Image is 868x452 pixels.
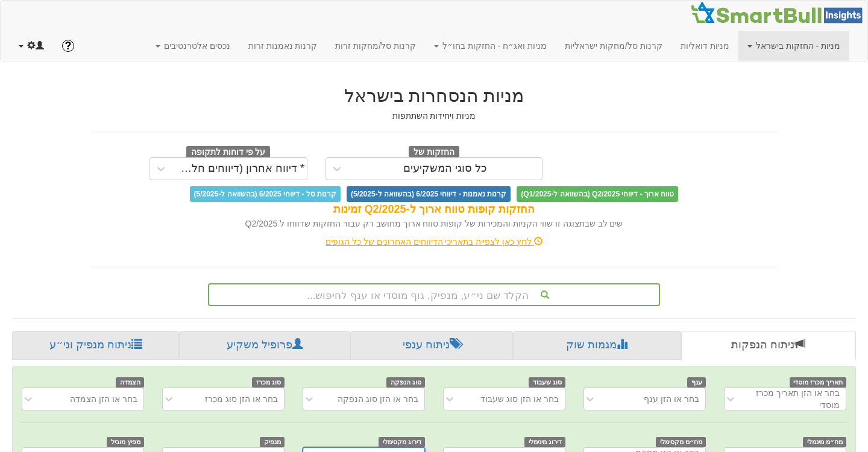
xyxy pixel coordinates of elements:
span: דירוג מינימלי [524,437,565,447]
span: ? [64,40,71,52]
div: בחר או הזן תאריך מכרז מוסדי [744,387,840,411]
h2: מניות הנסחרות בישראל [90,86,778,105]
div: כל סוגי המשקיעים [403,163,487,175]
a: מגמות שוק [513,331,681,360]
span: קרנות נאמנות - דיווחי 6/2025 (בהשוואה ל-5/2025) [347,186,511,202]
a: ניתוח הנפקות [681,331,856,360]
span: סוג מכרז [252,377,285,388]
div: בחר או הזן סוג שעבוד [480,393,559,405]
a: ? [53,31,83,61]
a: מניות ואג״ח - החזקות בחו״ל [425,31,556,61]
a: קרנות סל/מחקות זרות [326,31,425,61]
a: נכסים אלטרנטיבים [146,31,239,61]
a: קרנות סל/מחקות ישראליות [556,31,671,61]
span: מח״מ מינמלי [803,437,846,447]
div: לחץ כאן לצפייה בתאריכי הדיווחים האחרונים של כל הגופים [81,236,787,248]
a: מניות - החזקות בישראל [738,31,849,61]
span: מנפיק [260,437,285,447]
a: ניתוח מנפיק וני״ע [12,331,179,360]
div: שים לב שבתצוגה זו שווי הקניות והמכירות של קופות טווח ארוך מחושב רק עבור החזקות שדווחו ל Q2/2025 [90,218,778,230]
div: הקלד שם ני״ע, מנפיק, גוף מוסדי או ענף לחיפוש... [209,284,659,305]
a: קרנות נאמנות זרות [239,31,327,61]
span: סוג הנפקה [386,377,425,388]
span: דירוג מקסימלי [379,437,425,447]
div: בחר או הזן הצמדה [70,393,137,405]
span: קרנות סל - דיווחי 6/2025 (בהשוואה ל-5/2025) [190,186,341,202]
span: תאריך מכרז מוסדי [790,377,846,388]
a: מניות דואליות [671,31,738,61]
div: החזקות קופות טווח ארוך ל-Q2/2025 זמינות [90,202,778,218]
span: ענף [687,377,706,388]
div: בחר או הזן סוג הנפקה [338,393,418,405]
div: * דיווח אחרון (דיווחים חלקיים) [175,163,305,175]
span: מפיץ מוביל [107,437,144,447]
span: על פי דוחות לתקופה [186,146,270,159]
div: בחר או הזן ענף [644,393,699,405]
h5: מניות ויחידות השתתפות [90,111,778,121]
div: בחר או הזן סוג מכרז [205,393,278,405]
span: סוג שעבוד [529,377,565,388]
span: מח״מ מקסימלי [656,437,706,447]
span: טווח ארוך - דיווחי Q2/2025 (בהשוואה ל-Q1/2025) [517,186,678,202]
a: ניתוח ענפי [350,331,513,360]
span: הצמדה [116,377,144,388]
a: פרופיל משקיע [179,331,350,360]
img: Smartbull [690,1,867,25]
span: החזקות של [409,146,459,159]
